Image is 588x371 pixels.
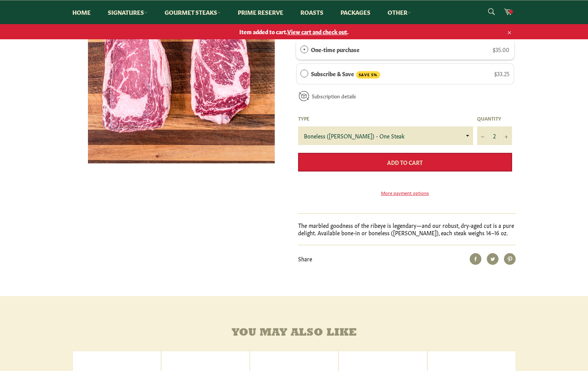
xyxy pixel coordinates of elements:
[298,255,312,262] span: Share
[300,45,308,54] div: One-time purchase
[157,0,228,24] a: Gourmet Steaks
[311,69,380,79] label: Subscribe & Save
[500,126,512,145] button: Increase item quantity by one
[230,0,291,24] a: Prime Reserve
[287,28,347,35] span: View cart and check out
[477,115,512,122] label: Quantity
[298,153,512,171] button: Add to Cart
[380,0,419,24] a: Other
[65,24,524,39] a: Item added to cart.View cart and check out.
[387,158,423,166] span: Add to Cart
[298,222,516,237] p: The marbled goodness of the ribeye is legendary—and our robust, dry-aged cut is a pure delight. A...
[477,126,489,145] button: Reduce item quantity by one
[65,0,98,24] a: Home
[298,115,473,122] label: Type
[65,28,524,35] span: Item added to cart. .
[72,327,516,339] h4: You may also like
[494,70,509,77] span: $33.25
[311,45,360,54] label: One-time purchase
[100,0,155,24] a: Signatures
[293,0,331,24] a: Roasts
[312,92,356,100] a: Subscription details
[300,69,308,78] div: Subscribe & Save
[493,45,509,53] span: $35.00
[333,0,378,24] a: Packages
[356,71,380,79] span: SAVE 5%
[298,189,512,196] a: More payment options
